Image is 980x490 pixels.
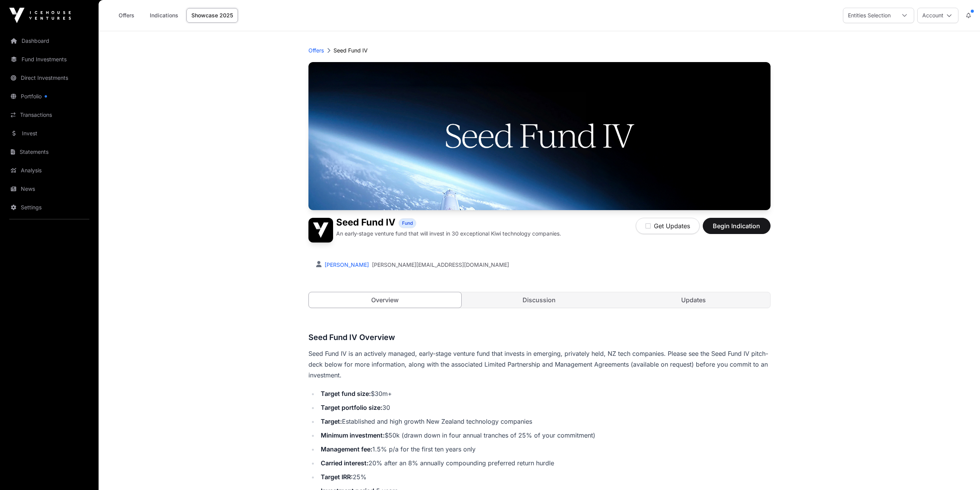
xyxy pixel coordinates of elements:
a: [PERSON_NAME][EMAIL_ADDRESS][DOMAIN_NAME] [372,261,509,269]
span: Begin Indication [712,221,761,231]
a: Indications [145,8,183,23]
img: Seed Fund IV [308,218,333,242]
a: Direct Investments [6,69,92,86]
h3: Seed Fund IV Overview [308,331,771,344]
img: Icehouse Ventures Logo [9,8,71,23]
strong: Management fee: [321,445,372,453]
a: Settings [6,199,92,216]
a: Updates [617,292,770,308]
h1: Seed Fund IV [336,218,395,228]
div: Entities Selection [843,8,895,23]
a: [PERSON_NAME] [323,261,369,268]
strong: Target: [321,418,342,425]
li: 1.5% p/a for the first ten years only [318,444,771,455]
li: 20% after an 8% annually compounding preferred return hurdle [318,458,771,468]
li: 30 [318,402,771,413]
a: Statements [6,143,92,160]
a: Offers [111,8,142,23]
button: Get Updates [636,218,700,234]
a: Fund Investments [6,51,92,68]
a: Analysis [6,162,92,179]
nav: Tabs [309,292,770,308]
a: Transactions [6,106,92,123]
a: Overview [308,292,462,308]
a: Dashboard [6,32,92,49]
img: Seed Fund IV [308,62,771,210]
a: Begin Indication [703,226,771,233]
p: Seed Fund IV is an actively managed, early-stage venture fund that invests in emerging, privately... [308,348,771,381]
a: Portfolio [6,88,92,105]
li: $50k (drawn down in four annual tranches of 25% of your commitment) [318,430,771,441]
strong: Carried interest: [321,459,369,467]
p: Seed Fund IV [333,47,368,54]
strong: Target fund size: [321,390,371,397]
strong: Minimum investment: [321,431,385,439]
iframe: Chat Widget [941,453,980,490]
button: Account [917,8,958,23]
button: Begin Indication [703,218,771,234]
li: 25% [318,471,771,482]
a: Offers [308,47,324,54]
a: Showcase 2025 [186,8,238,23]
a: Discussion [463,292,616,308]
li: $30m+ [318,388,771,399]
strong: Target IRR: [321,473,353,481]
a: Invest [6,125,92,142]
a: News [6,180,92,197]
span: Fund [402,220,413,226]
p: An early-stage venture fund that will invest in 30 exceptional Kiwi technology companies. [336,230,561,237]
li: Established and high growth New Zealand technology companies [318,416,771,427]
strong: Target portfolio size: [321,404,382,411]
